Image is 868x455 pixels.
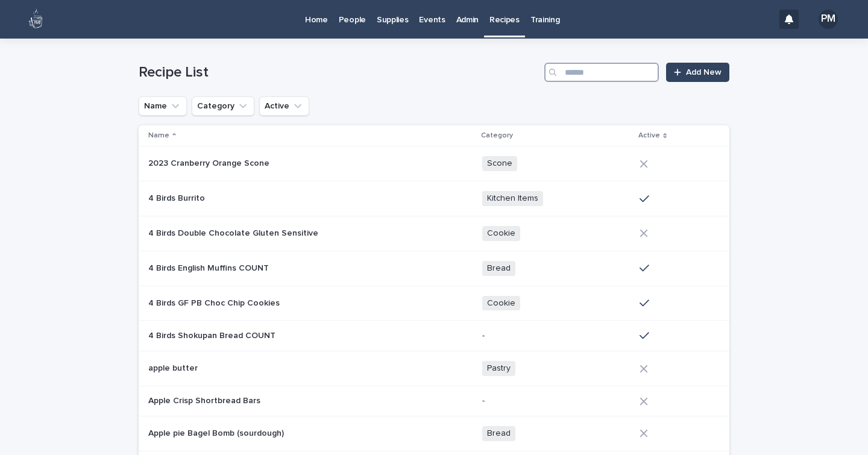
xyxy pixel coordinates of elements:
h1: Recipe List [139,64,539,81]
span: Cookie [482,226,520,241]
tr: apple butterapple butter Pastry [139,351,729,386]
button: Active [259,96,309,116]
span: Bread [482,426,515,441]
p: Category [481,129,513,142]
tr: 4 Birds GF PB Choc Chip Cookies4 Birds GF PB Choc Chip Cookies Cookie [139,286,729,321]
button: Category [192,96,254,116]
p: apple butter [148,361,200,374]
a: Add New [666,63,729,82]
p: Apple Crisp Shortbread Bars [148,394,263,406]
tr: 4 Birds Double Chocolate Gluten Sensitive4 Birds Double Chocolate Gluten Sensitive Cookie [139,216,729,251]
p: 4 Birds GF PB Choc Chip Cookies [148,296,282,309]
p: 4 Birds Double Chocolate Gluten Sensitive [148,226,321,239]
p: 4 Birds Shokupan Bread COUNT [148,328,278,341]
span: Pastry [482,361,515,376]
span: Kitchen Items [482,191,543,206]
tr: Apple Crisp Shortbread BarsApple Crisp Shortbread Bars - [139,386,729,416]
div: PM [819,10,838,29]
p: 4 Birds Burrito [148,191,207,204]
span: Scone [482,156,517,171]
img: 80hjoBaRqlyywVK24fQd [24,7,48,31]
p: 4 Birds English Muffins COUNT [148,261,271,274]
input: Search [544,63,659,82]
tr: 4 Birds Burrito4 Birds Burrito Kitchen Items [139,181,729,216]
button: Name [139,96,187,116]
tr: 2023 Cranberry Orange Scone2023 Cranberry Orange Scone Scone [139,146,729,181]
tr: 4 Birds English Muffins COUNT4 Birds English Muffins COUNT Bread [139,251,729,286]
span: Bread [482,261,515,276]
p: - [482,331,630,341]
tr: 4 Birds Shokupan Bread COUNT4 Birds Shokupan Bread COUNT - [139,321,729,351]
p: Apple pie Bagel Bomb (sourdough) [148,426,286,439]
p: Name [148,129,169,142]
tr: Apple pie Bagel Bomb (sourdough)Apple pie Bagel Bomb (sourdough) Bread [139,416,729,451]
span: Add New [686,68,722,77]
p: 2023 Cranberry Orange Scone [148,156,272,169]
p: - [482,396,630,406]
span: Cookie [482,296,520,311]
p: Active [638,129,660,142]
